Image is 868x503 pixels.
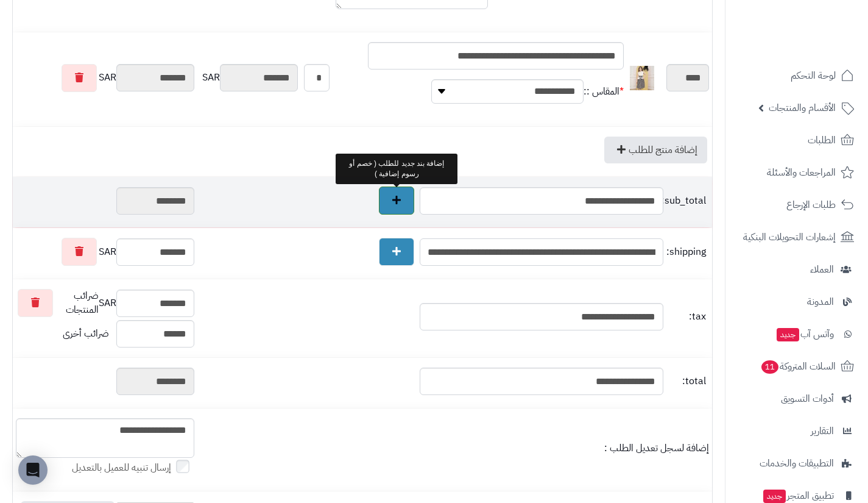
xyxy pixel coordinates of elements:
[63,326,109,341] span: ضرائب أخرى
[810,261,834,278] span: العملاء
[16,289,194,317] div: SAR
[176,460,189,473] input: إرسال تنبيه للعميل بالتعديل
[777,328,799,341] span: جديد
[666,310,706,324] span: tax:
[767,164,836,181] span: المراجعات والأسئلة
[733,416,861,446] a: التقارير
[769,99,836,116] span: الأقسام والمنتجات
[666,374,706,388] span: total:
[781,390,834,407] span: أدوات التسويق
[807,293,834,310] span: المدونة
[72,461,194,475] label: إرسال تنبيه للعميل بالتعديل
[760,455,834,472] span: التطبيقات والخدمات
[761,360,778,374] span: 11
[733,158,861,187] a: المراجعات والأسئلة
[16,238,194,266] div: SAR
[733,287,861,316] a: المدونة
[760,358,836,375] span: السلات المتروكة
[811,423,834,440] span: التقارير
[16,64,194,92] div: SAR
[733,126,861,155] a: الطلبات
[666,245,706,259] span: shipping:
[666,194,706,208] span: sub_total:
[733,352,861,381] a: السلات المتروكة11
[60,289,99,317] span: ضرائب المنتجات
[200,64,298,91] div: SAR
[733,449,861,478] a: التطبيقات والخدمات
[200,441,709,455] div: إضافة لسجل تعديل الطلب :
[786,196,836,213] span: طلبات الإرجاع
[584,70,624,113] td: المقاس ::
[733,384,861,413] a: أدوات التسويق
[785,32,856,58] img: logo-2.png
[604,137,707,163] a: إضافة منتج للطلب
[733,190,861,219] a: طلبات الإرجاع
[775,326,834,343] span: وآتس آب
[336,154,457,184] div: إضافة بند جديد للطلب ( خصم أو رسوم إضافية )
[743,229,836,246] span: إشعارات التحويلات البنكية
[733,223,861,252] a: إشعارات التحويلات البنكية
[18,455,48,485] div: Open Intercom Messenger
[733,61,861,90] a: لوحة التحكم
[630,66,654,90] img: 1733586041-IMG_0866-40x40.jpeg
[808,132,836,149] span: الطلبات
[791,67,836,84] span: لوحة التحكم
[733,255,861,284] a: العملاء
[763,490,786,503] span: جديد
[733,319,861,349] a: وآتس آبجديد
